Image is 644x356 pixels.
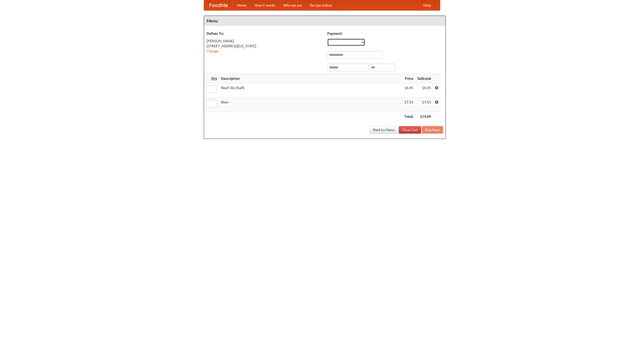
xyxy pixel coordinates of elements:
[402,74,415,83] th: Price
[251,0,279,10] a: How it works
[370,126,398,134] a: Back to Menu
[306,0,336,10] a: Recipe videos
[415,112,433,121] th: $14.00
[204,16,446,26] h4: Menu
[415,74,433,83] th: Subtotal
[415,98,433,112] td: $7.55
[204,74,219,83] th: Qty
[207,38,322,44] div: [PERSON_NAME]
[204,0,233,10] a: FoodMe
[207,44,322,49] div: [STREET_ADDRESS][US_STATE]
[219,98,402,112] td: Beer
[207,49,219,53] a: Change
[279,0,306,10] a: Who we are
[207,31,322,36] h5: Deliver To:
[399,126,421,134] a: Clear Cart
[219,83,402,98] td: Beef ribs (half)
[233,0,251,10] a: Home
[402,112,415,121] th: Total:
[419,0,435,10] a: Help
[327,31,443,36] h5: Payment:
[415,83,433,98] td: $6.45
[219,74,402,83] th: Description
[422,126,443,134] button: Purchase
[402,83,415,98] td: $6.45
[402,98,415,112] td: $7.55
